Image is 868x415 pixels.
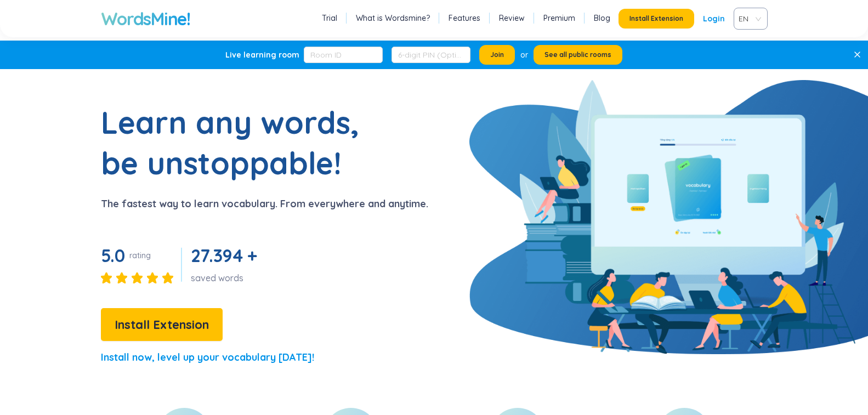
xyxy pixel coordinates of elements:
[629,14,683,23] span: Install Extension
[739,10,758,27] span: VIE
[191,245,257,266] span: 27.394 +
[101,308,223,341] button: Install Extension
[322,13,337,24] a: Trial
[499,13,525,24] a: Review
[101,102,375,183] h1: Learn any words, be unstoppable!
[101,245,125,266] span: 5.0
[619,9,694,29] button: Install Extension
[225,49,299,60] div: Live learning room
[520,49,528,61] div: or
[101,196,428,212] p: The fastest way to learn vocabulary. From everywhere and anytime.
[534,45,622,65] button: See all public rooms
[191,272,262,284] div: saved words
[392,47,470,63] input: 6-digit PIN (Optional)
[490,50,504,59] span: Join
[129,250,151,261] div: rating
[101,8,190,30] a: WordsMine!
[544,50,611,59] span: See all public rooms
[101,320,223,331] a: Install Extension
[703,9,725,29] a: Login
[594,13,610,24] a: Blog
[304,47,383,63] input: Room ID
[543,13,575,24] a: Premium
[449,13,480,24] a: Features
[115,315,209,334] span: Install Extension
[101,350,314,365] p: Install now, level up your vocabulary [DATE]!
[356,13,430,24] a: What is Wordsmine?
[479,45,515,65] button: Join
